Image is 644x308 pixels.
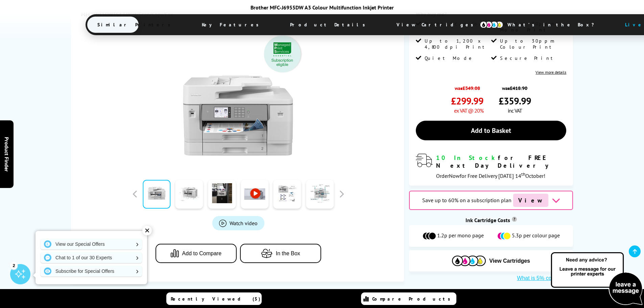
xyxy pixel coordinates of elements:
[535,70,566,75] a: View more details
[451,95,483,107] span: £299.99
[425,38,490,50] span: Up to 1,200 x 4,800 dpi Print
[436,172,545,179] span: Order for Free Delivery [DATE] 14 October!
[230,220,258,227] span: Watch video
[462,85,480,91] strike: £349.08
[156,244,237,263] button: Add to Compare
[86,4,559,11] div: Brother MFC-J6955DW A3 Colour Multifunction Inkjet Printer
[361,292,456,305] a: Compare Products
[212,216,264,230] a: Product_All_Videos
[497,17,611,33] span: What’s in the Box?
[500,55,556,61] span: Secure Print
[41,252,142,263] a: Chat to 1 of our 30 Experts
[10,262,18,269] div: 2
[41,239,142,250] a: View our Special Offers
[436,154,566,169] div: for FREE Next Day Delivery
[436,154,498,162] span: 10 In Stock
[500,38,565,50] span: Up to 30ppm Colour Print
[499,81,531,91] span: was
[166,292,262,305] a: Recently Viewed (5)
[41,266,142,277] a: Subscribe for Special Offers
[416,121,566,140] a: Add to Basket
[549,251,644,307] img: Open Live Chat window
[372,296,454,302] span: Compare Products
[515,275,573,282] button: What is 5% coverage?
[425,55,474,61] span: Quiet Mode
[449,172,460,179] span: Now
[171,296,261,302] span: Recently Viewed (5)
[499,95,531,107] span: £359.99
[172,31,305,164] img: Brother MFC-J6955DW
[276,251,300,257] span: In the Box
[87,17,184,33] span: Similar Printers
[437,232,484,240] span: 1.2p per mono page
[182,251,222,257] span: Add to Compare
[3,137,10,171] span: Product Finder
[240,244,321,263] button: In the Box
[454,107,483,114] span: ex VAT @ 20%
[414,255,568,266] button: View Cartridges
[489,258,530,264] span: View Cartridges
[513,194,548,207] span: View
[142,226,152,235] div: ✕
[480,21,503,28] img: cmyk-icon.svg
[409,217,573,223] div: Ink Cartridge Costs
[510,85,527,91] strike: £418.90
[386,16,490,33] span: View Cartridges
[422,197,511,204] span: Save up to 60% on a subscription plan
[452,256,486,266] img: Cartridges
[508,107,522,114] span: inc VAT
[521,171,525,177] sup: th
[280,17,379,33] span: Product Details
[451,81,483,91] span: was
[416,154,566,179] div: modal_delivery
[192,17,272,33] span: Key Features
[512,232,560,240] span: 5.3p per colour page
[512,217,517,222] sup: Cost per page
